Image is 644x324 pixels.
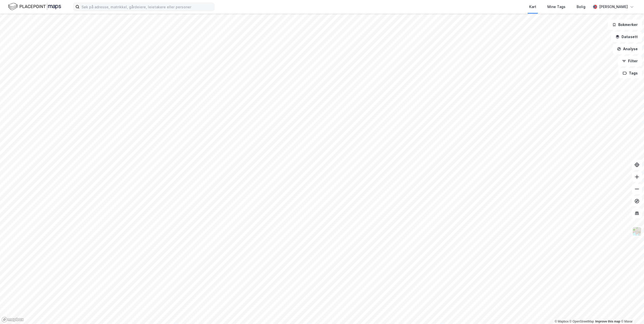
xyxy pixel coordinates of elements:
div: Kontrollprogram for chat [619,300,644,324]
button: Filter [618,56,642,66]
img: Z [632,227,642,236]
div: Kart [529,4,536,10]
a: Mapbox homepage [2,317,24,322]
div: Mine Tags [547,4,566,10]
button: Analyse [613,44,642,54]
iframe: Chat Widget [619,300,644,324]
a: Mapbox [555,320,569,323]
div: Bolig [577,4,585,10]
button: Tags [619,68,642,78]
a: Improve this map [595,320,620,323]
button: Datasett [611,32,642,42]
img: logo.f888ab2527a4732fd821a326f86c7f29.svg [8,2,61,11]
a: OpenStreetMap [570,320,594,323]
button: Bokmerker [608,20,642,30]
input: Søk på adresse, matrikkel, gårdeiere, leietakere eller personer [79,3,214,11]
div: [PERSON_NAME] [599,4,628,10]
